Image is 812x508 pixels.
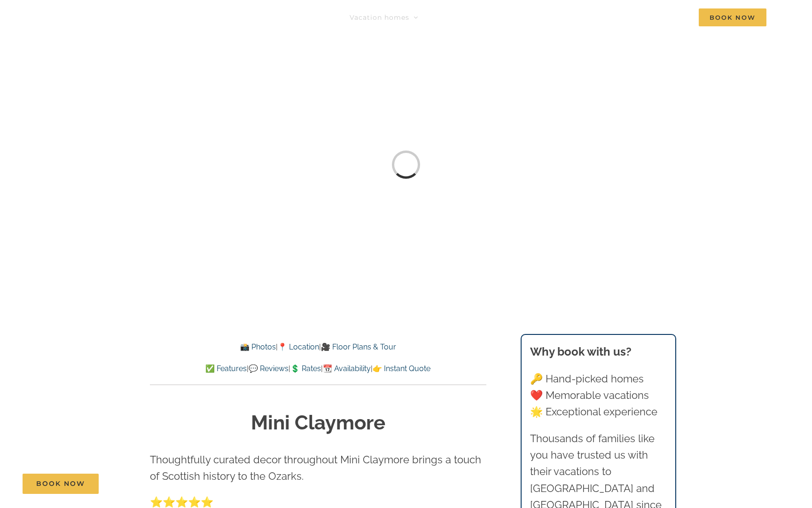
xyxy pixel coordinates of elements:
nav: Main Menu [350,8,766,27]
h1: Mini Claymore [150,409,486,437]
img: Branson Family Retreats Logo [46,10,205,32]
a: 📸 Photos [240,342,276,351]
a: Vacation homes [350,8,418,27]
a: 💲 Rates [290,364,321,373]
span: About [595,14,618,21]
a: Contact [648,8,678,27]
a: 🎥 Floor Plans & Tour [321,342,396,351]
p: | | [150,341,486,353]
span: Book Now [699,8,766,26]
a: About [595,8,627,27]
span: Book Now [36,480,85,488]
span: Deals & More [516,14,565,21]
a: 💬 Reviews [249,364,289,373]
a: Things to do [439,8,495,27]
span: Contact [648,14,678,21]
h3: Why book with us? [530,343,667,360]
a: ✅ Features [205,364,247,373]
a: 📍 Location [278,342,319,351]
p: Thoughtfully curated decor throughout Mini Claymore brings a touch of Scottish history to the Oza... [150,452,486,484]
span: Things to do [439,14,486,21]
p: | | | | [150,363,486,375]
a: Book Now [23,474,99,494]
p: 🔑 Hand-picked homes ❤️ Memorable vacations 🌟 Exceptional experience [530,371,667,421]
a: Deals & More [516,8,574,27]
a: 📆 Availability [323,364,371,373]
span: Vacation homes [350,14,409,21]
a: 👉 Instant Quote [373,364,430,373]
div: Loading... [390,149,422,180]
